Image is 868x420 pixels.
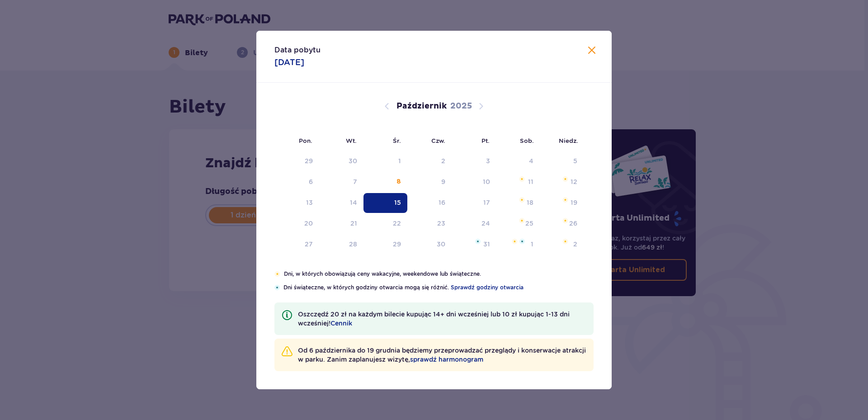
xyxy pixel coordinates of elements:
td: Data zaznaczona. środa, 15 października 2025 [363,193,407,213]
div: 8 [396,177,401,186]
img: Pomarańczowa gwiazdka [274,271,280,277]
img: Pomarańczowa gwiazdka [519,176,525,182]
td: piątek, 10 października 2025 [452,172,496,192]
td: niedziela, 2 listopada 2025 [540,235,584,255]
td: czwartek, 30 października 2025 [407,235,452,255]
td: piątek, 31 października 2025 [452,235,496,255]
div: 27 [305,240,313,249]
td: czwartek, 9 października 2025 [407,172,452,192]
button: Zamknij [586,45,597,57]
div: 20 [304,219,313,228]
td: poniedziałek, 20 października 2025 [274,214,319,234]
div: 30 [437,240,445,249]
td: niedziela, 26 października 2025 [540,214,584,234]
div: 12 [571,177,577,186]
a: Sprawdź godziny otwarcia [451,283,524,292]
div: 24 [481,219,490,228]
td: niedziela, 12 października 2025 [540,172,584,192]
img: Niebieska gwiazdka [475,239,481,244]
td: sobota, 25 października 2025 [496,214,540,234]
p: Październik [396,101,447,112]
a: sprawdź harmonogram [410,355,483,364]
td: piątek, 24 października 2025 [452,214,496,234]
td: piątek, 17 października 2025 [452,193,496,213]
div: 1 [531,240,533,249]
small: Pt. [481,137,490,144]
div: 18 [527,198,533,207]
img: Pomarańczowa gwiazdka [562,218,568,223]
td: wtorek, 21 października 2025 [319,214,364,234]
div: 6 [309,177,313,186]
small: Czw. [431,137,445,144]
td: sobota, 11 października 2025 [496,172,540,192]
td: wtorek, 14 października 2025 [319,193,364,213]
a: Cennik [330,319,352,328]
small: Sob. [520,137,534,144]
td: Data niedostępna. wtorek, 30 września 2025 [319,151,364,171]
div: 9 [441,177,445,186]
td: Data niedostępna. poniedziałek, 29 września 2025 [274,151,319,171]
td: poniedziałek, 27 października 2025 [274,235,319,255]
div: 14 [350,198,357,207]
div: 3 [486,156,490,165]
div: 29 [305,156,313,165]
td: środa, 8 października 2025 [363,172,407,192]
div: 19 [571,198,577,207]
td: czwartek, 23 października 2025 [407,214,452,234]
div: 22 [393,219,401,228]
div: 13 [306,198,313,207]
img: Niebieska gwiazdka [274,285,280,290]
small: Niedz. [559,137,578,144]
td: Data niedostępna. niedziela, 5 października 2025 [540,151,584,171]
div: 2 [573,240,577,249]
p: Od 6 października do 19 grudnia będziemy przeprowadzać przeglądy i konserwacje atrakcji w parku. ... [298,346,586,364]
div: 16 [439,198,445,207]
img: Niebieska gwiazdka [519,239,525,244]
img: Pomarańczowa gwiazdka [519,218,525,223]
td: sobota, 1 listopada 2025 [496,235,540,255]
div: 31 [483,240,490,249]
div: 21 [350,219,357,228]
div: 1 [398,156,401,165]
td: poniedziałek, 13 października 2025 [274,193,319,213]
td: środa, 29 października 2025 [363,235,407,255]
div: 15 [394,198,401,207]
td: środa, 22 października 2025 [363,214,407,234]
img: Pomarańczowa gwiazdka [512,239,518,244]
div: 7 [353,177,357,186]
div: 28 [349,240,357,249]
div: 29 [393,240,401,249]
div: 5 [573,156,577,165]
p: Dni świąteczne, w których godziny otwarcia mogą się różnić. [283,283,594,292]
div: 30 [349,156,357,165]
td: Data niedostępna. czwartek, 2 października 2025 [407,151,452,171]
p: [DATE] [274,57,304,68]
td: Data niedostępna. sobota, 4 października 2025 [496,151,540,171]
img: Pomarańczowa gwiazdka [562,176,568,182]
div: 2 [441,156,445,165]
p: 2025 [450,101,472,112]
div: 17 [483,198,490,207]
p: Dni, w których obowiązują ceny wakacyjne, weekendowe lub świąteczne. [284,270,594,278]
small: Pon. [299,137,312,144]
div: 11 [528,177,533,186]
img: Pomarańczowa gwiazdka [562,239,568,244]
button: Poprzedni miesiąc [382,101,392,112]
td: Data niedostępna. poniedziałek, 6 października 2025 [274,172,319,192]
td: czwartek, 16 października 2025 [407,193,452,213]
div: 23 [437,219,445,228]
div: 26 [569,219,577,228]
div: 25 [525,219,533,228]
div: 10 [483,177,490,186]
td: Data niedostępna. piątek, 3 października 2025 [452,151,496,171]
div: 4 [529,156,533,165]
td: niedziela, 19 października 2025 [540,193,584,213]
small: Wt. [346,137,357,144]
td: wtorek, 28 października 2025 [319,235,364,255]
button: Następny miesiąc [476,101,486,112]
p: Oszczędź 20 zł na każdym bilecie kupując 14+ dni wcześniej lub 10 zł kupując 1-13 dni wcześniej! [298,310,586,328]
small: Śr. [393,137,401,144]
